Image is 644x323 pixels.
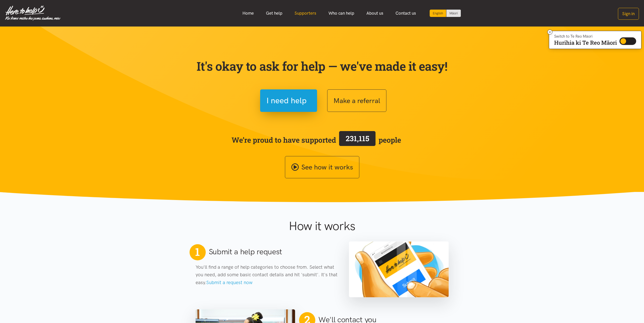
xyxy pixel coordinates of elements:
a: Supporters [288,8,322,19]
button: Make a referral [327,89,386,112]
p: You'll find a range of help categories to choose from. Select what you need, add some basic conta... [196,263,339,286]
p: It's okay to ask for help — we've made it easy! [196,59,449,73]
a: Get help [260,8,288,19]
a: Submit a request now [206,280,253,285]
img: Home [5,6,60,21]
h1: How it works [239,219,405,233]
a: Home [236,8,260,19]
a: Switch to Te Reo Māori [446,10,461,17]
a: Who can help [322,8,360,19]
a: About us [360,8,389,19]
h2: Submit a help request [209,246,282,257]
p: Hurihia ki Te Reo Māori [554,40,617,45]
span: I need help [266,94,307,107]
span: 1 [195,245,200,258]
a: 231,115 [336,130,379,150]
button: I need help [260,89,317,112]
a: Contact us [389,8,422,19]
span: 231,115 [346,134,369,143]
a: See how it works [285,156,359,179]
div: Current language [430,10,446,17]
button: Sign in [618,8,639,20]
p: Switch to Te Reo Māori [554,35,617,38]
span: We’re proud to have supported people [232,130,401,150]
div: Language toggle [430,10,461,17]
